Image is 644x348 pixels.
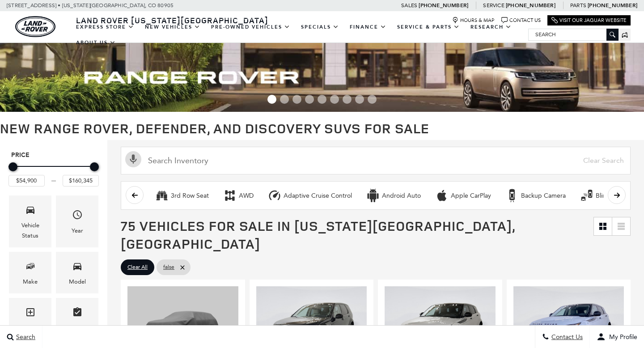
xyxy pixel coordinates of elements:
div: Adaptive Cruise Control [268,189,281,202]
div: Apple CarPlay [451,192,491,200]
a: Contact Us [501,17,541,24]
input: Maximum [63,175,99,187]
div: Backup Camera [505,189,519,202]
button: scroll right [608,186,626,204]
span: Parts [570,2,586,8]
input: Search [529,29,618,40]
div: VehicleVehicle Status [9,195,51,247]
div: AWD [239,192,254,200]
div: Features [66,323,89,333]
a: [PHONE_NUMBER] [506,2,555,9]
span: Contact Us [549,333,583,341]
div: Vehicle Status [16,221,45,240]
button: Adaptive Cruise ControlAdaptive Cruise Control [263,186,357,205]
a: Visit Our Jaguar Website [551,17,627,24]
button: Android AutoAndroid Auto [361,186,426,205]
div: Trim [25,323,36,333]
a: [PHONE_NUMBER] [419,2,468,9]
span: Go to slide 5 [318,95,326,104]
div: Make [23,277,38,287]
div: Apple CarPlay [435,189,449,202]
input: Minimum [8,175,45,187]
div: Android Auto [382,192,421,200]
a: [PHONE_NUMBER] [588,2,637,9]
div: 3rd Row Seat [155,189,169,202]
span: 75 Vehicles for Sale in [US_STATE][GEOGRAPHIC_DATA], [GEOGRAPHIC_DATA] [121,216,515,253]
div: Maximum Price [90,162,99,171]
input: Search Inventory [121,147,631,174]
div: AWD [223,189,237,202]
span: Service [483,2,504,8]
button: Open user profile menu [590,326,644,348]
span: Go to slide 7 [343,95,352,104]
span: Sales [401,2,417,8]
span: Clear All [127,262,148,273]
button: AWDAWD [218,186,258,205]
a: Finance [344,19,392,35]
div: TrimTrim [9,298,51,340]
button: Backup CameraBackup Camera [500,186,571,205]
span: Go to slide 3 [292,95,301,104]
button: Apple CarPlayApple CarPlay [430,186,496,205]
h5: Price [11,151,96,159]
nav: Main Navigation [71,19,528,51]
div: ModelModel [56,252,98,293]
div: MakeMake [9,252,51,293]
a: EXPRESS STORE [71,19,140,35]
a: New Vehicles [140,19,206,35]
div: 3rd Row Seat [171,192,209,200]
svg: Click to toggle on voice search [125,151,141,167]
div: Android Auto [366,189,380,202]
span: My Profile [606,333,637,341]
span: false [163,262,174,273]
span: Features [72,305,83,323]
span: Go to slide 1 [267,95,276,104]
button: scroll left [126,186,144,204]
span: Go to slide 2 [280,95,289,104]
span: Trim [25,305,36,323]
div: Backup Camera [521,192,566,200]
span: Vehicle [25,202,36,221]
button: 3rd Row Seat3rd Row Seat [150,186,214,205]
img: Land Rover [15,16,55,37]
a: Hours & Map [452,17,495,24]
a: Service & Parts [392,19,465,35]
a: Pre-Owned Vehicles [206,19,296,35]
span: Search [14,333,35,341]
div: Adaptive Cruise Control [284,192,352,200]
a: [STREET_ADDRESS] • [US_STATE][GEOGRAPHIC_DATA], CO 80905 [7,2,174,8]
a: Research [465,19,517,35]
span: Year [72,207,83,225]
div: Blind Spot Monitor [580,189,593,202]
span: Go to slide 6 [330,95,339,104]
span: Go to slide 4 [305,95,314,104]
a: Land Rover [US_STATE][GEOGRAPHIC_DATA] [71,15,274,25]
div: Model [69,277,86,287]
div: YearYear [56,195,98,247]
div: FeaturesFeatures [56,298,98,340]
span: Go to slide 8 [355,95,364,104]
a: land-rover [15,16,55,37]
span: Go to slide 9 [368,95,377,104]
div: Minimum Price [8,162,17,171]
a: Specials [296,19,344,35]
div: Year [72,226,83,236]
a: About Us [71,35,121,51]
span: Model [72,259,83,277]
div: Price [8,159,99,187]
span: Land Rover [US_STATE][GEOGRAPHIC_DATA] [76,15,268,25]
span: Make [25,259,36,277]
